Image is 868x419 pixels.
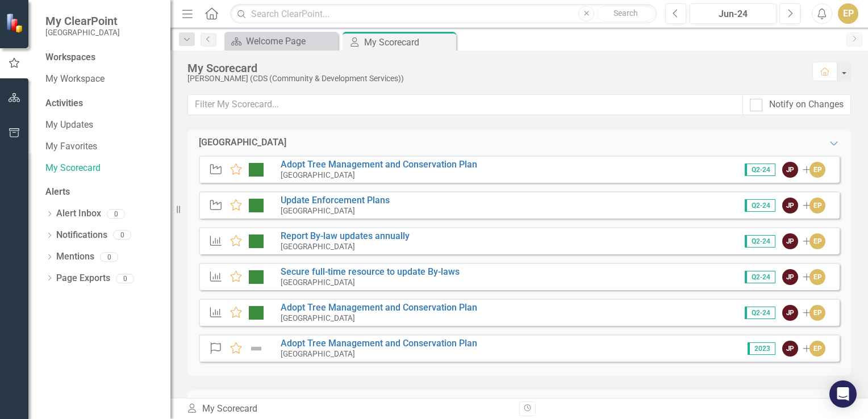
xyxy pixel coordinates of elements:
img: On Target [249,270,264,284]
div: [GEOGRAPHIC_DATA] TRAINING [199,397,331,410]
span: My ClearPoint [45,14,120,28]
span: Search [614,9,638,18]
button: Search [597,6,654,22]
a: My Scorecard [45,162,159,175]
a: Welcome Page [227,34,335,48]
div: [GEOGRAPHIC_DATA] [199,136,286,149]
div: EP [809,269,825,285]
a: Alert Inbox [56,207,101,220]
small: [GEOGRAPHIC_DATA] [281,278,355,287]
div: Welcome Page [246,34,335,48]
small: [GEOGRAPHIC_DATA] [281,206,355,215]
a: My Favorites [45,140,159,153]
div: 0 [100,252,118,262]
div: Jun-24 [694,7,773,21]
span: Q2-24 [745,271,775,283]
small: [GEOGRAPHIC_DATA] [281,313,355,322]
div: JP [782,198,798,213]
span: Q2-24 [745,164,775,176]
img: On Target [249,163,264,177]
div: JP [782,341,798,357]
a: My Workspace [45,73,159,86]
input: Filter My Scorecard... [187,94,743,115]
a: Report By-law updates annually [281,231,410,241]
a: Adopt Tree Management and Conservation Plan [281,302,477,313]
div: 0 [116,274,134,283]
div: [PERSON_NAME] (CDS (Community & Development Services)) [187,74,801,83]
button: Jun-24 [690,3,777,24]
img: On Target [249,199,264,212]
div: EP [809,198,825,213]
small: [GEOGRAPHIC_DATA] [281,349,355,358]
div: Open Intercom Messenger [829,380,857,408]
div: EP [809,341,825,357]
div: 0 [107,209,125,219]
small: [GEOGRAPHIC_DATA] [45,28,120,37]
div: Notify on Changes [769,98,844,111]
small: [GEOGRAPHIC_DATA] [281,242,355,251]
span: 2023 [748,342,775,355]
img: Not Defined [249,342,264,355]
div: EP [809,233,825,249]
span: Q2-24 [745,235,775,248]
span: Q2-24 [745,199,775,212]
a: My Updates [45,119,159,132]
div: My Scorecard [364,35,453,49]
button: EP [838,3,858,24]
div: Workspaces [45,51,95,64]
a: Secure full-time resource to update By-laws [281,266,460,277]
a: Adopt Tree Management and Conservation Plan [281,338,477,349]
div: JP [782,305,798,321]
div: My Scorecard [186,403,511,416]
span: Q2-24 [745,307,775,319]
a: Update Enforcement Plans [281,195,390,206]
a: Mentions [56,250,94,263]
small: [GEOGRAPHIC_DATA] [281,170,355,179]
div: Activities [45,97,159,110]
div: 0 [113,231,131,240]
div: EP [809,305,825,321]
div: JP [782,162,798,178]
div: JP [782,269,798,285]
a: Page Exports [56,272,110,285]
div: JP [782,233,798,249]
img: On Target [249,234,264,248]
a: Adopt Tree Management and Conservation Plan [281,159,477,170]
a: Notifications [56,229,107,242]
div: My Scorecard [187,62,801,74]
div: Alerts [45,186,159,199]
img: ClearPoint Strategy [5,12,26,33]
img: On Target [249,306,264,320]
div: EP [809,162,825,178]
input: Search ClearPoint... [230,4,657,24]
